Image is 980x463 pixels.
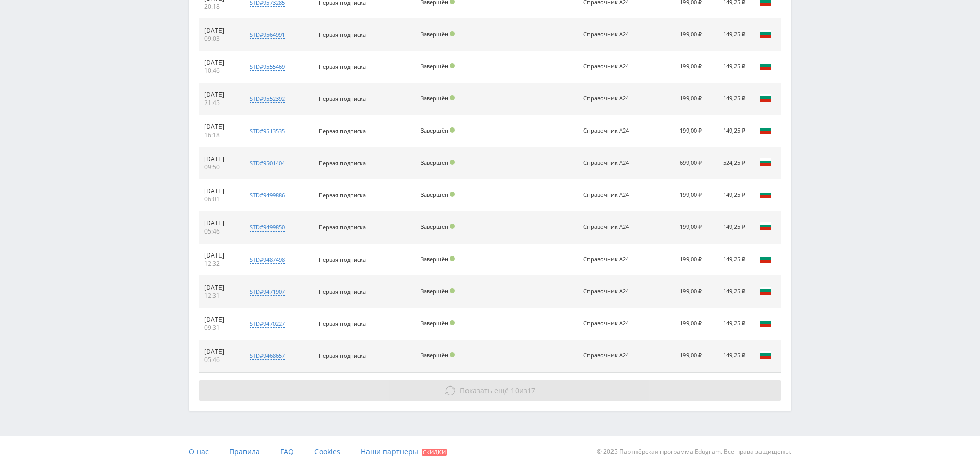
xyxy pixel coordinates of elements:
[318,352,366,359] span: Первая подписка
[422,449,447,456] span: Скидки
[450,288,455,293] span: Подтвержден
[450,63,455,68] span: Подтвержден
[583,160,629,166] div: Справочник А24
[204,91,235,99] div: [DATE]
[654,212,707,244] td: 199,00 ₽
[460,385,509,395] span: Показать ещё
[204,227,235,236] div: 05:46
[707,19,750,51] td: 149,25 ₽
[361,447,419,456] span: Наши партнеры
[421,351,448,359] span: Завершён
[759,92,772,104] img: bgr.png
[250,127,285,135] div: std#9513535
[421,223,448,230] span: Завершён
[250,320,285,328] div: std#9470227
[654,147,707,179] td: 699,00 ₽
[654,340,707,372] td: 199,00 ₽
[204,219,235,227] div: [DATE]
[318,255,366,263] span: Первая подписка
[318,63,366,70] span: Первая подписка
[583,224,629,230] div: Справочник А24
[250,159,285,167] div: std#9501404
[583,192,629,198] div: Справочник А24
[318,127,366,135] span: Первая подписка
[250,95,285,103] div: std#9552392
[204,316,235,324] div: [DATE]
[707,179,750,212] td: 149,25 ₽
[707,244,750,276] td: 149,25 ₽
[450,320,455,325] span: Подтвержден
[707,212,750,244] td: 149,25 ₽
[583,63,629,70] div: Справочник А24
[421,30,448,38] span: Завершён
[450,256,455,261] span: Подтвержден
[204,356,235,364] div: 05:46
[421,62,448,70] span: Завершён
[421,94,448,102] span: Завершён
[204,187,235,195] div: [DATE]
[318,159,366,167] span: Первая подписка
[707,83,750,115] td: 149,25 ₽
[204,324,235,332] div: 09:31
[759,60,772,72] img: bgr.png
[759,349,772,361] img: bgr.png
[759,156,772,168] img: bgr.png
[583,127,629,134] div: Справочник А24
[654,308,707,340] td: 199,00 ₽
[450,160,455,165] span: Подтвержден
[421,191,448,198] span: Завершён
[318,191,366,199] span: Первая подписка
[204,27,235,35] div: [DATE]
[450,352,455,357] span: Подтвержден
[583,31,629,38] div: Справочник А24
[583,95,629,102] div: Справочник А24
[707,308,750,340] td: 149,25 ₽
[204,348,235,356] div: [DATE]
[707,51,750,83] td: 149,25 ₽
[250,31,285,39] div: std#9564991
[654,276,707,308] td: 199,00 ₽
[189,447,209,456] span: О нас
[654,83,707,115] td: 199,00 ₽
[204,59,235,67] div: [DATE]
[204,163,235,171] div: 09:50
[421,126,448,134] span: Завершён
[318,31,366,38] span: Первая подписка
[199,380,781,401] button: Показать ещё 10из17
[583,352,629,359] div: Справочник А24
[204,67,235,75] div: 10:46
[229,447,260,456] span: Правила
[460,385,535,395] span: из
[759,188,772,200] img: bgr.png
[759,124,772,136] img: bgr.png
[204,155,235,163] div: [DATE]
[654,115,707,147] td: 199,00 ₽
[654,244,707,276] td: 199,00 ₽
[421,287,448,295] span: Завершён
[707,115,750,147] td: 149,25 ₽
[707,340,750,372] td: 149,25 ₽
[421,255,448,263] span: Завершён
[204,251,235,260] div: [DATE]
[707,147,750,179] td: 524,25 ₽
[280,447,294,456] span: FAQ
[511,385,519,395] span: 10
[759,28,772,40] img: bgr.png
[583,320,629,327] div: Справочник А24
[654,51,707,83] td: 199,00 ₽
[318,288,366,295] span: Первая подписка
[204,3,235,11] div: 20:18
[204,195,235,203] div: 06:01
[250,63,285,71] div: std#9555469
[450,95,455,100] span: Подтвержден
[204,35,235,43] div: 09:03
[204,260,235,268] div: 12:32
[583,288,629,295] div: Справочник А24
[204,284,235,292] div: [DATE]
[654,179,707,212] td: 199,00 ₽
[450,224,455,229] span: Подтвержден
[450,127,455,133] span: Подтвержден
[250,255,285,264] div: std#9487498
[204,292,235,300] div: 12:31
[450,31,455,36] span: Подтвержден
